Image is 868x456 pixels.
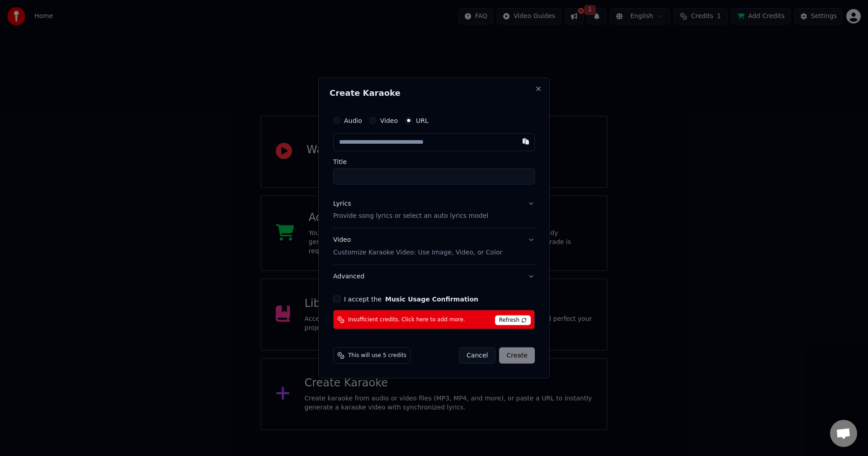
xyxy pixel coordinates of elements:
p: Customize Karaoke Video: Use Image, Video, or Color [333,248,502,257]
h2: Create Karaoke [330,89,538,97]
label: I accept the [344,296,478,302]
label: Title [333,158,535,165]
button: Cancel [459,348,495,364]
button: I accept the [385,296,478,302]
span: This will use 5 credits [348,352,406,359]
label: Audio [344,117,362,123]
label: Video [380,117,398,123]
div: Video [333,235,502,257]
span: Refresh [495,315,531,325]
label: URL [416,117,429,123]
p: Provide song lyrics or select an auto lyrics model [333,212,488,221]
button: VideoCustomize Karaoke Video: Use Image, Video, or Color [333,228,535,264]
button: LyricsProvide song lyrics or select an auto lyrics model [333,192,535,228]
div: Lyrics [333,199,351,208]
span: Insufficient credits. Click here to add more. [348,316,465,323]
button: Advanced [333,265,535,288]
